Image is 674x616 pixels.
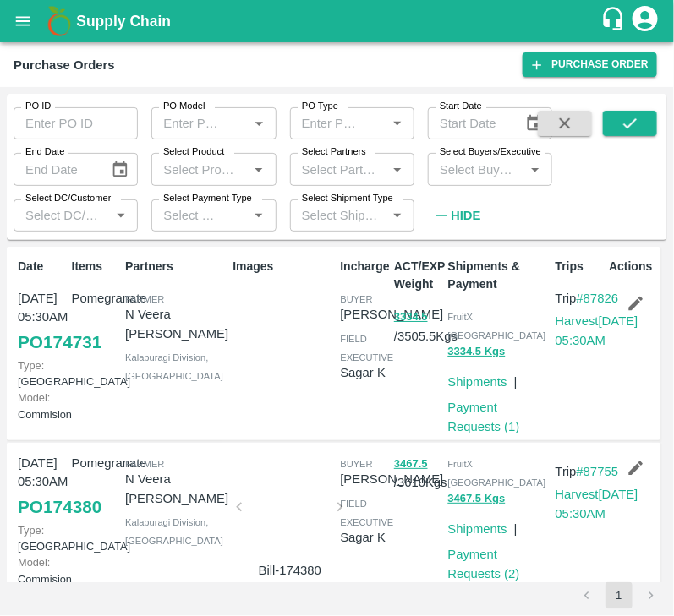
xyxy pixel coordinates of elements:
[556,258,603,275] p: Trips
[340,294,372,304] span: buyer
[340,459,372,469] span: buyer
[125,258,226,275] p: Partners
[302,192,393,205] label: Select Shipment Type
[448,375,507,389] a: Shipments
[163,192,252,205] label: Select Payment Type
[507,513,518,538] div: |
[448,489,506,509] button: 3467.5 Kgs
[600,6,630,36] div: customer-support
[76,9,600,33] a: Supply Chain
[556,289,638,308] p: Trip
[18,522,65,554] p: [GEOGRAPHIC_DATA]
[125,305,228,343] p: N Veera [PERSON_NAME]
[104,154,136,186] button: Choose date
[25,192,111,205] label: Select DC/Customer
[163,145,224,159] label: Select Product
[18,554,65,586] p: Commision
[556,488,638,520] a: Harvest[DATE] 05:30AM
[386,159,408,181] button: Open
[386,112,408,134] button: Open
[42,4,76,38] img: logo
[448,342,506,362] button: 3334.5 Kgs
[630,3,660,39] div: account of current user
[448,459,546,488] span: FruitX [GEOGRAPHIC_DATA]
[18,390,65,422] p: Commision
[302,145,366,159] label: Select Partners
[25,100,51,113] label: PO ID
[72,289,119,308] p: Pomegranate
[302,100,338,113] label: PO Type
[518,107,551,139] button: Choose date
[125,352,223,381] span: Kalaburagi Division , [GEOGRAPHIC_DATA]
[386,204,408,226] button: Open
[340,258,387,275] p: Incharge
[448,258,549,293] p: Shipments & Payment
[340,499,393,527] span: field executive
[394,455,428,474] button: 3467.5
[18,258,65,275] p: Date
[340,363,393,382] p: Sagar K
[18,357,65,390] p: [GEOGRAPHIC_DATA]
[156,112,221,134] input: Enter PO Model
[156,204,221,226] input: Select Payment Type
[340,305,443,324] p: [PERSON_NAME]
[14,107,138,139] input: Enter PO ID
[556,462,638,481] p: Trip
[3,2,42,41] button: open drawer
[19,204,105,226] input: Select DC/Customer
[76,13,171,30] b: Supply Chain
[524,159,546,181] button: Open
[163,100,205,113] label: PO Model
[125,470,228,508] p: N Veera [PERSON_NAME]
[125,459,164,469] span: Farmer
[248,112,270,134] button: Open
[394,258,441,293] p: ACT/EXP Weight
[448,312,546,341] span: FruitX [GEOGRAPHIC_DATA]
[110,204,132,226] button: Open
[233,258,333,275] p: Images
[18,454,65,492] p: [DATE] 05:30AM
[18,289,65,327] p: [DATE] 05:30AM
[14,153,97,185] input: End Date
[18,492,101,522] a: PO174380
[609,258,656,275] p: Actions
[340,528,393,547] p: Sagar K
[556,314,638,346] a: Harvest[DATE] 05:30AM
[428,201,485,230] button: Hide
[394,454,441,493] p: / 3610 Kgs
[295,112,359,134] input: Enter PO Type
[523,52,657,77] a: Purchase Order
[394,307,441,346] p: / 3505.5 Kgs
[18,359,44,372] span: Type:
[428,107,512,139] input: Start Date
[577,465,619,478] a: #87755
[18,327,101,357] a: PO174731
[125,517,223,546] span: Kalaburagi Division , [GEOGRAPHIC_DATA]
[295,204,381,226] input: Select Shipment Type
[577,292,619,305] a: #87826
[451,209,480,222] strong: Hide
[72,454,119,472] p: Pomegranate
[440,100,482,113] label: Start Date
[295,158,381,180] input: Select Partners
[433,158,519,180] input: Select Buyers/Executive
[507,366,518,391] div: |
[18,556,50,569] span: Model:
[125,294,164,304] span: Farmer
[571,582,667,609] nav: pagination navigation
[25,145,64,159] label: End Date
[246,561,333,580] p: Bill-174380
[394,308,428,327] button: 3334.5
[72,258,119,275] p: Items
[18,524,44,537] span: Type:
[340,470,443,488] p: [PERSON_NAME]
[156,158,243,180] input: Select Product
[448,548,520,580] a: Payment Requests (2)
[440,145,541,159] label: Select Buyers/Executive
[340,334,393,363] span: field executive
[248,204,270,226] button: Open
[14,54,115,76] div: Purchase Orders
[448,401,520,433] a: Payment Requests (1)
[18,391,50,404] span: Model:
[248,159,270,181] button: Open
